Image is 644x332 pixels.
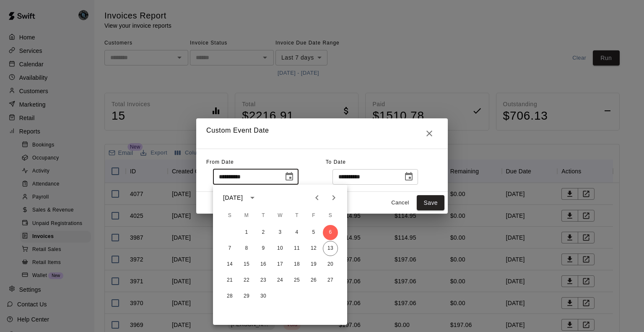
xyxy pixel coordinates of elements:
button: 12 [306,241,321,256]
button: 9 [256,241,271,256]
button: 18 [289,257,304,272]
button: 8 [239,241,254,256]
button: 14 [222,257,237,272]
button: 15 [239,257,254,272]
button: 19 [306,257,321,272]
button: 6 [323,225,338,240]
h2: Custom Event Date [196,118,448,149]
span: Wednesday [273,207,288,224]
button: 7 [222,241,237,256]
button: 21 [222,273,237,288]
span: Thursday [289,207,304,224]
button: Cancel [387,196,413,209]
button: 3 [273,225,288,240]
span: Friday [306,207,321,224]
span: Tuesday [256,207,271,224]
button: Next month [325,189,342,206]
button: 4 [289,225,304,240]
span: To Date [326,159,346,165]
button: 20 [323,257,338,272]
button: 10 [273,241,288,256]
button: 22 [239,273,254,288]
button: Choose date, selected date is Sep 13, 2025 [400,168,417,185]
button: Choose date, selected date is Sep 6, 2025 [281,168,298,185]
button: 1 [239,225,254,240]
button: 30 [256,289,271,304]
span: From Date [206,159,234,165]
button: 13 [323,241,338,256]
button: 17 [273,257,288,272]
button: 2 [256,225,271,240]
button: 24 [273,273,288,288]
button: 5 [306,225,321,240]
span: Saturday [323,207,338,224]
button: 16 [256,257,271,272]
button: Save [417,195,444,211]
span: Monday [239,207,254,224]
div: [DATE] [223,193,243,202]
span: Sunday [222,207,237,224]
button: 26 [306,273,321,288]
button: 27 [323,273,338,288]
button: Close [421,125,438,142]
button: 23 [256,273,271,288]
button: 25 [289,273,304,288]
button: 11 [289,241,304,256]
button: Previous month [309,189,325,206]
button: calendar view is open, switch to year view [245,191,260,205]
button: 29 [239,289,254,304]
button: 28 [222,289,237,304]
